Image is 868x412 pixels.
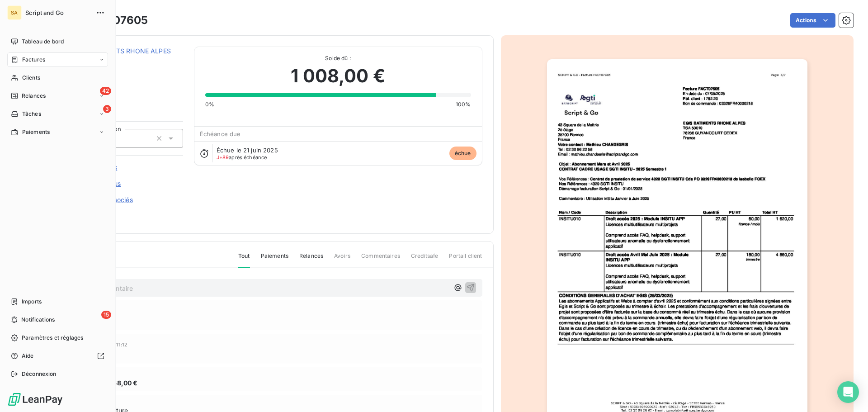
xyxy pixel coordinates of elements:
[291,62,385,90] span: 1 008,00 €
[22,38,64,46] span: Tableau de bord
[104,378,138,388] span: 6 768,00 €
[299,252,323,267] span: Relances
[22,370,57,378] span: Déconnexion
[7,5,22,20] div: SA
[85,12,148,28] h3: FACT07605
[21,316,55,324] span: Notifications
[7,349,108,363] a: Aide
[22,352,34,360] span: Aide
[205,54,471,62] span: Solde dû :
[217,154,229,161] span: J+89
[103,105,111,113] span: 3
[449,147,476,160] span: échue
[22,92,46,100] span: Relances
[217,147,278,154] span: Échue le 21 juin 2025
[790,13,835,28] button: Actions
[261,252,288,267] span: Paiements
[837,381,859,403] div: Open Intercom Messenger
[71,47,171,55] a: EGIS BATIMENTS RHONE ALPES
[22,298,42,306] span: Imports
[334,252,350,267] span: Avoirs
[25,9,90,16] span: Script and Go
[200,130,241,137] span: Échéance due
[411,252,439,267] span: Creditsafe
[22,74,40,82] span: Clients
[22,56,45,64] span: Factures
[456,100,471,109] span: 100%
[22,334,83,342] span: Paramètres et réglages
[7,392,63,407] img: Logo LeanPay
[361,252,400,267] span: Commentaires
[238,252,250,268] span: Tout
[22,128,50,136] span: Paiements
[100,87,111,95] span: 42
[22,110,41,118] span: Tâches
[449,252,482,267] span: Portail client
[71,57,183,65] span: 53305488
[217,155,267,160] span: après échéance
[205,100,214,109] span: 0%
[101,311,111,319] span: 15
